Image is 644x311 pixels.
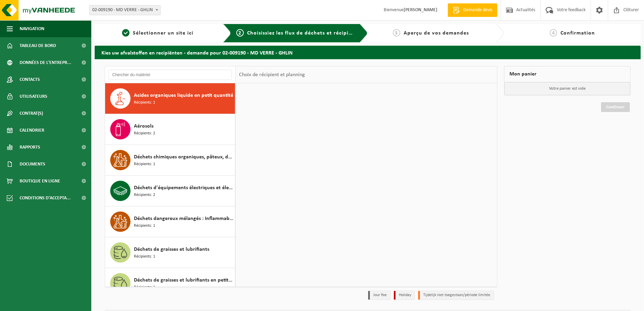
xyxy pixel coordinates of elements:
li: Tijdelijk niet toegestaan/période limitée [418,291,494,300]
button: Déchets de graisses et lubrifiants en petit emballage Récipients: 1 [105,268,235,299]
div: Choix de récipient et planning [236,66,308,83]
span: Sélectionner un site ici [133,30,193,36]
span: 1 [122,29,129,37]
span: Conditions d'accepta... [20,190,71,206]
span: Récipients: 1 [134,99,155,106]
span: Récipients: 1 [134,161,155,168]
button: Déchets chimiques organiques, pâteux, dangereux Récipients: 1 [105,145,235,176]
span: Déchets d'équipements électriques et électroniques - Sans tubes cathodiques [134,184,233,192]
div: Mon panier [504,66,630,82]
li: Jour fixe [368,291,390,300]
span: Données de l'entrepr... [20,54,71,71]
p: Votre panier est vide [504,82,630,95]
span: Récipients: 1 [134,253,155,260]
button: Acides organiques liquide en petit quantité Récipients: 1 [105,83,235,114]
a: Continuer [601,102,630,112]
span: Demande devis [461,7,494,14]
span: Déchets chimiques organiques, pâteux, dangereux [134,153,233,161]
span: Déchets de graisses et lubrifiants [134,245,209,253]
span: Déchets de graisses et lubrifiants en petit emballage [134,276,233,284]
a: Demande devis [448,3,497,17]
span: Contacts [20,71,40,88]
li: Holiday [394,291,415,300]
span: Acides organiques liquide en petit quantité [134,91,233,99]
button: Déchets dangereux mélangés : Inflammable - Corrosif Récipients: 1 [105,206,235,237]
button: Déchets d'équipements électriques et électroniques - Sans tubes cathodiques Récipients: 2 [105,176,235,206]
span: Tableau de bord [20,37,56,54]
span: Rapports [20,139,40,156]
input: Chercher du matériel [109,70,232,80]
span: Documents [20,156,45,173]
span: Récipients: 2 [134,192,155,198]
span: Aperçu de vos demandes [404,30,469,36]
span: Utilisateurs [20,88,47,105]
span: Récipients: 1 [134,223,155,229]
span: 3 [393,29,400,37]
span: Aérosols [134,122,153,130]
button: Aérosols Récipients: 2 [105,114,235,145]
span: Choisissiez les flux de déchets et récipients [247,30,360,36]
button: Déchets de graisses et lubrifiants Récipients: 1 [105,237,235,268]
span: Contrat(s) [20,105,43,122]
span: 02-009190 - MD VERRE - GHLIN [90,5,160,15]
span: Boutique en ligne [20,173,60,190]
span: 4 [550,29,557,37]
span: 02-009190 - MD VERRE - GHLIN [89,5,161,15]
span: Navigation [20,20,44,37]
span: Récipients: 2 [134,130,155,137]
span: Calendrier [20,122,44,139]
strong: [PERSON_NAME] [404,7,437,13]
span: 2 [236,29,244,37]
span: Récipients: 1 [134,284,155,291]
h2: Kies uw afvalstoffen en recipiënten - demande pour 02-009190 - MD VERRE - GHLIN [95,46,641,59]
a: 1Sélectionner un site ici [98,29,218,37]
span: Déchets dangereux mélangés : Inflammable - Corrosif [134,215,233,223]
span: Confirmation [560,30,595,36]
